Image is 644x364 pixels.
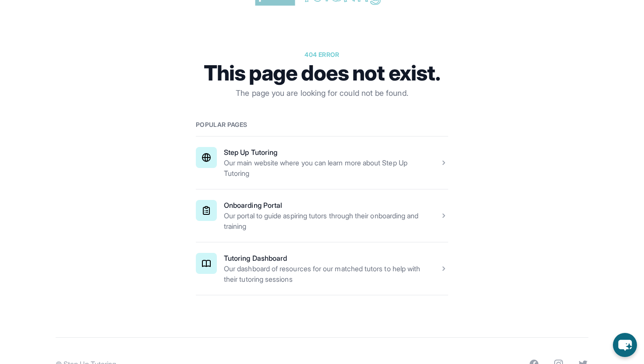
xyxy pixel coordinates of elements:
[613,333,637,357] button: chat-button
[224,254,287,262] a: Tutoring Dashboard
[224,148,277,157] a: Step Up Tutoring
[196,50,448,59] p: 404 error
[224,201,282,210] a: Onboarding Portal
[196,87,448,99] p: The page you are looking for could not be found.
[196,120,448,129] h2: Popular pages
[196,63,448,84] h1: This page does not exist.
